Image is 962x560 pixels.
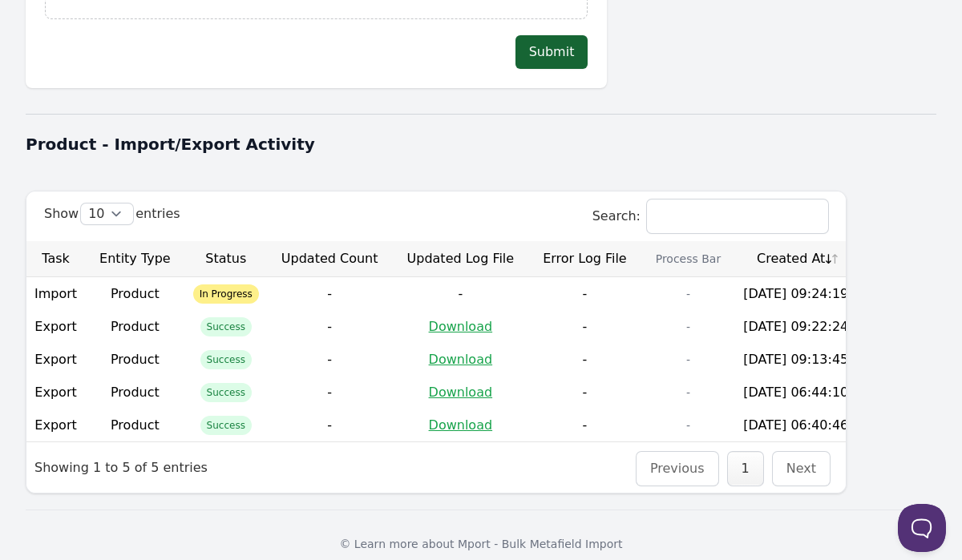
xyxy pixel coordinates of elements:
[200,317,252,336] span: Success
[327,286,332,301] span: -
[583,385,588,400] span: -
[641,277,736,310] td: -
[735,376,856,409] td: [DATE] 06:44:10
[735,310,856,343] td: [DATE] 09:22:24
[26,343,85,376] td: Export
[641,409,736,441] td: -
[327,352,332,367] span: -
[85,310,185,343] td: Product
[200,416,252,435] span: Success
[641,343,736,376] td: -
[641,310,736,343] td: -
[583,352,588,367] span: -
[339,538,454,550] span: © Learn more about
[583,417,588,433] span: -
[26,376,85,409] td: Export
[735,343,856,376] td: [DATE] 09:13:45
[81,203,133,224] select: Showentries
[85,343,185,376] td: Product
[193,284,259,304] span: In Progress
[458,286,463,301] span: -
[327,385,332,400] span: -
[898,504,946,552] iframe: Toggle Customer Support
[583,286,588,301] span: -
[641,376,736,409] td: -
[26,277,85,310] td: Import
[200,350,252,369] span: Success
[515,35,588,69] button: Submit
[26,409,85,441] td: Export
[429,352,493,367] a: Download
[327,417,332,433] span: -
[583,319,588,334] span: -
[429,417,493,433] a: Download
[735,277,856,310] td: [DATE] 09:24:19
[85,376,185,409] td: Product
[44,206,180,221] label: Show entries
[26,447,216,488] div: Showing 1 to 5 of 5 entries
[786,461,816,476] a: Next
[85,277,185,310] td: Product
[592,208,828,224] label: Search:
[200,383,252,402] span: Success
[85,409,185,441] td: Product
[735,409,856,441] td: [DATE] 06:40:46
[429,385,493,400] a: Download
[327,319,332,334] span: -
[26,133,936,155] h1: Product - Import/Export Activity
[650,461,705,476] a: Previous
[735,241,856,277] th: Created At: activate to sort column ascending
[26,310,85,343] td: Export
[742,461,750,476] a: 1
[458,538,623,550] a: Mport - Bulk Metafield Import
[429,319,493,334] a: Download
[647,199,828,233] input: Search:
